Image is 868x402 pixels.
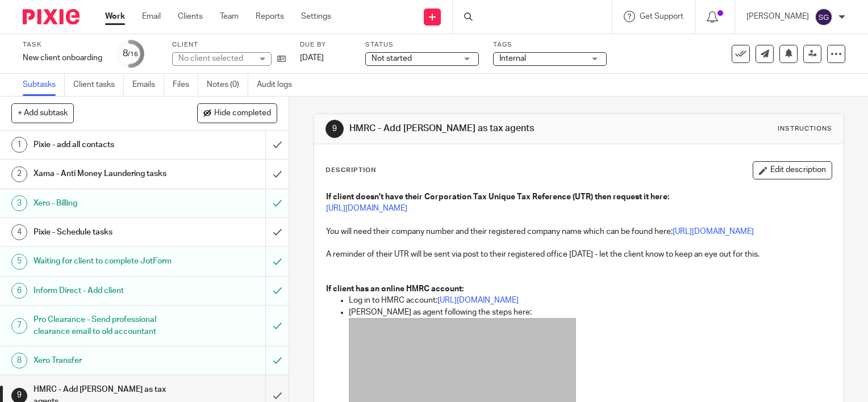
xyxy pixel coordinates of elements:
i: Open client page [277,55,286,63]
span: Hide completed [214,109,271,118]
div: 6 [11,283,27,299]
label: Status [365,40,479,49]
p: You will need their company number and their registered company name which can be found here: [326,226,832,237]
div: 5 [11,254,27,270]
div: Mark as to do [265,247,289,275]
div: No client selected [178,53,252,64]
div: Mark as done [265,218,289,246]
div: 3 [11,195,27,211]
h1: Xero - Billing [34,195,181,212]
label: Client [172,40,286,49]
span: [DATE] [300,54,324,62]
div: Mark as to do [265,305,289,346]
a: Settings [301,11,331,22]
div: 1 [11,137,27,153]
div: New client onboarding [23,52,102,64]
h1: Xama - Anti Money Laundering tasks [34,165,181,182]
a: Client tasks [73,74,124,96]
a: Send new email to Team 9-5 Athlete [756,45,774,63]
span: Get Support [640,12,683,20]
div: 7 [11,318,27,334]
div: Mark as done [265,160,289,188]
img: svg%3E [815,8,833,26]
div: Mark as done [265,131,289,159]
div: Mark as to do [265,189,289,217]
strong: If client has an online HMRC account: [326,285,464,293]
h1: Xero Transfer [34,352,181,369]
a: Files [173,74,198,96]
a: Subtasks [23,74,65,96]
a: Emails [132,74,164,96]
small: /16 [128,51,138,57]
label: Due by [300,40,351,49]
a: Reports [256,11,284,22]
div: 9 [325,120,344,138]
div: Instructions [778,124,832,133]
span: Internal [499,55,526,62]
p: A reminder of their UTR will be sent via post to their registered office [DATE] - let the client ... [326,249,832,260]
div: 8 [11,353,27,368]
a: [URL][DOMAIN_NAME] [437,296,519,304]
div: 2 [11,166,27,182]
a: [URL][DOMAIN_NAME] [673,228,754,236]
a: [URL][DOMAIN_NAME] [326,204,407,212]
h1: Pro Clearance - Send professional clearance email to old accountant [34,311,181,340]
a: Email [142,11,161,22]
h1: Waiting for client to complete JotForm [34,253,181,270]
div: 4 [11,224,27,240]
div: 8 [123,47,138,60]
button: Snooze task [779,45,798,63]
div: Mark as to do [265,346,289,375]
p: Log in to HMRC account: [349,295,832,306]
a: Reassign task [803,45,821,63]
button: Hide completed [197,103,277,123]
label: Task [23,40,102,49]
h1: Pixie - add all contacts [34,136,181,153]
p: Description [325,166,376,175]
h1: Pixie - Schedule tasks [34,224,181,241]
p: [PERSON_NAME] as agent following the steps here: [349,307,832,318]
label: Tags [493,40,607,49]
p: [PERSON_NAME] [746,11,809,22]
button: Edit description [753,161,832,179]
div: Mark as to do [265,277,289,305]
a: Work [105,11,125,22]
a: Clients [178,11,203,22]
img: Pixie [23,9,80,24]
h1: Inform Direct - Add client [34,282,181,299]
button: + Add subtask [11,103,74,123]
a: Notes (0) [207,74,248,96]
span: Not started [372,55,412,62]
a: Audit logs [257,74,301,96]
a: Team [220,11,239,22]
strong: If client doesn't have their Corporation Tax Unique Tax Reference (UTR) then request it here: [326,193,669,201]
h1: HMRC - Add [PERSON_NAME] as tax agents [349,123,603,135]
